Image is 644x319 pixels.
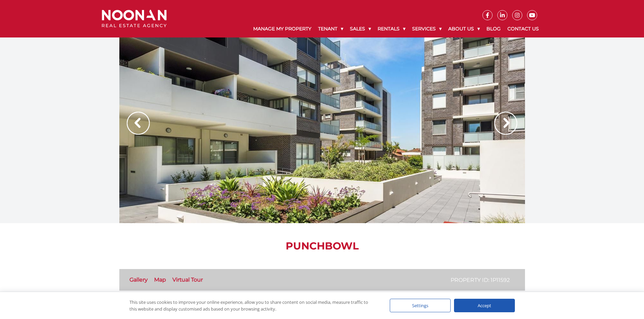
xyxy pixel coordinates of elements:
[409,20,445,37] a: Services
[127,112,150,135] img: Arrow slider
[454,299,515,312] div: Accept
[154,276,166,283] a: Map
[494,112,517,135] img: Arrow slider
[445,20,483,37] a: About Us
[374,20,409,37] a: Rentals
[129,276,148,283] a: Gallery
[119,240,525,252] h1: Punchbowl
[347,20,374,37] a: Sales
[102,10,167,28] img: Noonan Real Estate Agency
[250,20,315,37] a: Manage My Property
[451,276,510,284] p: Property ID: 1P11592
[129,299,376,312] div: This site uses cookies to improve your online experience, allow you to share content on social me...
[483,20,504,37] a: Blog
[172,276,203,283] a: Virtual Tour
[315,20,347,37] a: Tenant
[504,20,542,37] a: Contact Us
[390,299,451,312] div: Settings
